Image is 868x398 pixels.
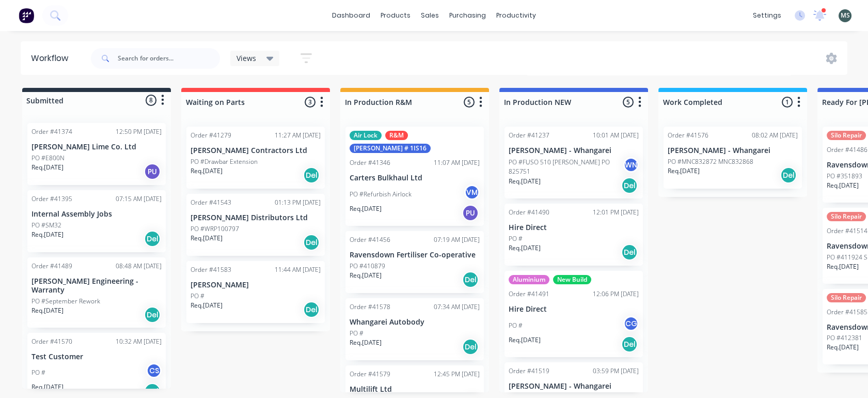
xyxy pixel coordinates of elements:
[31,262,72,271] div: Order #41489
[191,166,223,176] p: Req. [DATE]
[350,144,431,153] div: [PERSON_NAME] # 1IS16
[593,366,639,376] div: 03:59 PM [DATE]
[350,204,382,213] p: Req. [DATE]
[345,231,484,293] div: Order #4145607:19 AM [DATE]Ravensdown Fertiliser Co-operativePO #410879Req.[DATE]Del
[350,370,390,379] div: Order #41579
[31,297,100,306] p: PO #September Rework
[668,146,798,155] p: [PERSON_NAME] - Whangarei
[593,131,639,140] div: 10:01 AM [DATE]
[434,235,480,244] div: 07:19 AM [DATE]
[350,385,480,394] p: Multilift Ltd
[827,308,867,317] div: Order #41585
[593,289,639,299] div: 12:06 PM [DATE]
[118,48,220,69] input: Search for orders...
[841,11,850,20] span: MS
[303,167,320,183] div: Del
[462,205,479,221] div: PU
[31,306,64,315] p: Req. [DATE]
[509,289,549,299] div: Order #41491
[350,131,382,140] div: Air Lock
[303,301,320,318] div: Del
[146,363,162,378] div: CS
[664,127,802,189] div: Order #4157608:02 AM [DATE][PERSON_NAME] - WhangareiPO #MNC832872 MNC832868Req.[DATE]Del
[509,275,549,284] div: Aluminium
[509,208,549,217] div: Order #41490
[827,145,867,155] div: Order #41486
[31,163,64,172] p: Req. [DATE]
[186,127,325,189] div: Order #4127911:27 AM [DATE][PERSON_NAME] Contractors LtdPO #Drawbar ExtensionReq.[DATE]Del
[236,53,256,64] span: Views
[19,8,34,23] img: Factory
[345,127,484,226] div: Air LockR&M[PERSON_NAME] # 1IS16Order #4134611:07 AM [DATE]Carters Bulkhaul LtdPO #Refurbish Airl...
[464,185,480,200] div: VM
[116,127,162,136] div: 12:50 PM [DATE]
[31,194,72,204] div: Order #41395
[350,318,480,327] p: Whangarei Autobody
[509,335,541,345] p: Req. [DATE]
[327,8,375,23] a: dashboard
[31,221,61,230] p: PO #SM32
[350,158,390,167] div: Order #41346
[275,265,321,274] div: 11:44 AM [DATE]
[509,382,639,391] p: [PERSON_NAME] - Whangarei
[31,127,72,136] div: Order #41374
[462,339,479,355] div: Del
[827,226,867,236] div: Order #41514
[186,261,325,323] div: Order #4158311:44 AM [DATE][PERSON_NAME]PO #Req.[DATE]Del
[144,231,161,247] div: Del
[350,262,385,271] p: PO #410879
[509,146,639,155] p: [PERSON_NAME] - Whangarei
[509,321,523,330] p: PO #
[509,131,549,140] div: Order #41237
[144,307,161,323] div: Del
[623,316,639,331] div: CG
[116,337,162,346] div: 10:32 AM [DATE]
[144,163,161,180] div: PU
[350,329,364,338] p: PO #
[827,293,866,302] div: Silo Repair
[350,271,382,280] p: Req. [DATE]
[509,223,639,232] p: Hire Direct
[827,172,862,181] p: PO #351893
[509,158,623,176] p: PO #FUSO 510 [PERSON_NAME] PO 825751
[303,234,320,251] div: Del
[668,166,700,176] p: Req. [DATE]
[621,177,638,194] div: Del
[350,190,412,199] p: PO #Refurbish Airlock
[350,251,480,259] p: Ravensdown Fertiliser Co-operative
[191,213,321,222] p: [PERSON_NAME] Distributors Ltd
[827,343,859,352] p: Req. [DATE]
[31,277,162,295] p: [PERSON_NAME] Engineering - Warranty
[191,265,231,274] div: Order #41583
[827,131,866,140] div: Silo Repair
[191,198,231,207] div: Order #41543
[191,157,258,166] p: PO #Drawbar Extension
[191,224,239,234] p: PO #WRP100797
[191,234,223,243] p: Req. [DATE]
[416,8,444,23] div: sales
[31,52,73,65] div: Workflow
[191,281,321,289] p: [PERSON_NAME]
[31,353,162,361] p: Test Customer
[116,262,162,271] div: 08:48 AM [DATE]
[27,123,166,185] div: Order #4137412:50 PM [DATE][PERSON_NAME] Lime Co. LtdPO #E800NReq.[DATE]PU
[491,8,541,23] div: productivity
[504,271,643,357] div: AluminiumNew BuildOrder #4149112:06 PM [DATE]Hire DirectPO #CGReq.[DATE]Del
[462,271,479,288] div: Del
[275,198,321,207] div: 01:13 PM [DATE]
[827,262,859,271] p: Req. [DATE]
[434,302,480,312] div: 07:34 AM [DATE]
[621,244,638,261] div: Del
[191,292,204,301] p: PO #
[31,210,162,219] p: Internal Assembly Jobs
[509,366,549,376] div: Order #41519
[827,181,859,190] p: Req. [DATE]
[350,235,390,244] div: Order #41456
[27,190,166,252] div: Order #4139507:15 AM [DATE]Internal Assembly JobsPO #SM32Req.[DATE]Del
[275,131,321,140] div: 11:27 AM [DATE]
[434,370,480,379] div: 12:45 PM [DATE]
[186,194,325,256] div: Order #4154301:13 PM [DATE][PERSON_NAME] Distributors LtdPO #WRP100797Req.[DATE]Del
[350,302,390,312] div: Order #41578
[553,275,591,284] div: New Build
[504,204,643,266] div: Order #4149012:01 PM [DATE]Hire DirectPO #Req.[DATE]Del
